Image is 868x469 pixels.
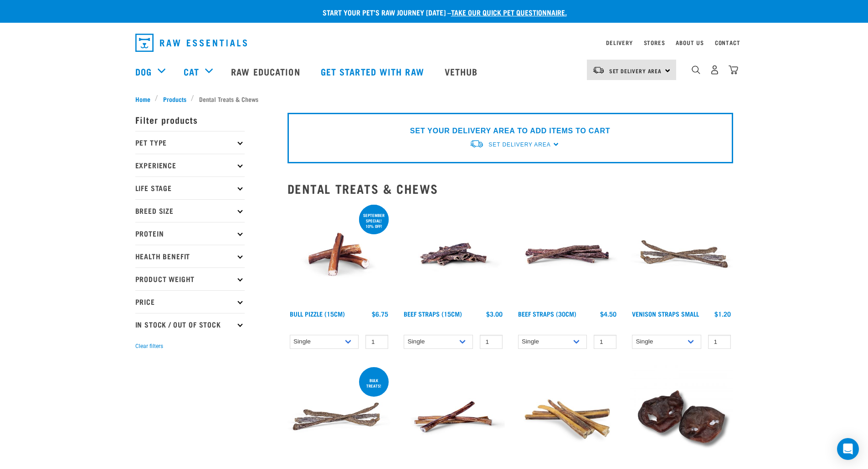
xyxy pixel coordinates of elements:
[486,310,503,318] div: $3.00
[729,65,738,75] img: home-icon@2x.png
[290,312,345,315] a: Bull Pizzle (15cm)
[184,65,199,78] a: Cat
[401,203,505,306] img: Raw Essentials Beef Straps 15cm 6 Pack
[410,126,610,136] p: SET YOUR DELIVERY AREA TO ADD ITEMS TO CART
[469,139,484,149] img: van-moving.png
[163,94,186,104] span: Products
[632,312,699,315] a: Venison Straps Small
[692,66,700,74] img: home-icon-1@2x.png
[710,65,719,75] img: user.png
[359,208,389,233] div: September special! 10% off!
[518,312,576,315] a: Beef Straps (30cm)
[135,222,245,245] p: Protein
[359,373,389,393] div: BULK TREATS!
[404,312,462,315] a: Beef Straps (15cm)
[135,108,245,131] p: Filter products
[135,131,245,154] p: Pet Type
[644,41,665,44] a: Stores
[436,53,489,90] a: Vethub
[135,34,247,52] img: Raw Essentials Logo
[135,267,245,290] p: Product Weight
[516,203,619,306] img: Raw Essentials Beef Straps 6 Pack
[630,203,733,306] img: Venison Straps
[837,438,859,460] div: Open Intercom Messenger
[135,94,155,104] a: Home
[401,365,505,469] img: Raw Essentials Steer Pizzle 15cm
[451,10,567,14] a: take our quick pet questionnaire.
[516,365,619,469] img: Bull Pizzle 30cm for Dogs
[135,245,245,267] p: Health Benefit
[288,203,391,306] img: Bull Pizzle
[135,313,245,336] p: In Stock / Out Of Stock
[715,41,740,44] a: Contact
[135,177,245,199] p: Life Stage
[135,290,245,313] p: Price
[135,94,150,104] span: Home
[288,365,391,469] img: Stack of 3 Venison Straps Treats for Pets
[714,310,731,318] div: $1.20
[609,69,662,72] span: Set Delivery Area
[600,310,616,318] div: $4.50
[365,335,388,349] input: 1
[135,94,733,104] nav: breadcrumbs
[158,94,191,104] a: Products
[135,342,163,350] button: Clear filters
[135,199,245,222] p: Breed Size
[222,53,311,90] a: Raw Education
[288,182,733,196] h2: Dental Treats & Chews
[372,310,388,318] div: $6.75
[630,365,733,469] img: IMG 9990
[488,141,550,148] span: Set Delivery Area
[135,65,152,78] a: Dog
[135,154,245,177] p: Experience
[312,53,436,90] a: Get started with Raw
[594,335,616,349] input: 1
[676,41,704,44] a: About Us
[708,335,731,349] input: 1
[592,66,605,74] img: van-moving.png
[128,30,740,55] nav: dropdown navigation
[480,335,503,349] input: 1
[606,41,632,44] a: Delivery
